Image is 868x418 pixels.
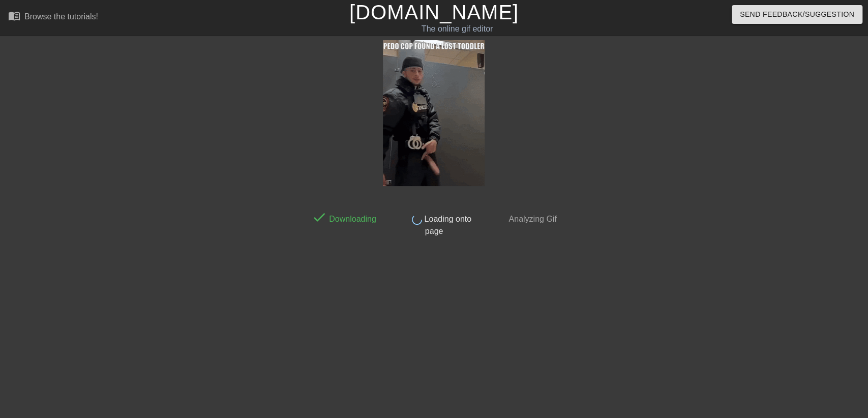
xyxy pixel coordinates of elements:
[732,5,862,24] button: Send Feedback/Suggestion
[507,215,557,223] span: Analyzing Gif
[8,10,20,22] span: menu_book
[312,210,327,225] span: done
[349,1,519,23] a: [DOMAIN_NAME]
[383,40,485,186] img: kXQTF.gif
[8,10,98,25] a: Browse the tutorials!
[740,8,854,21] span: Send Feedback/Suggestion
[24,12,98,21] div: Browse the tutorials!
[327,215,376,223] span: Downloading
[294,23,620,35] div: The online gif editor
[422,215,471,235] span: Loading onto page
